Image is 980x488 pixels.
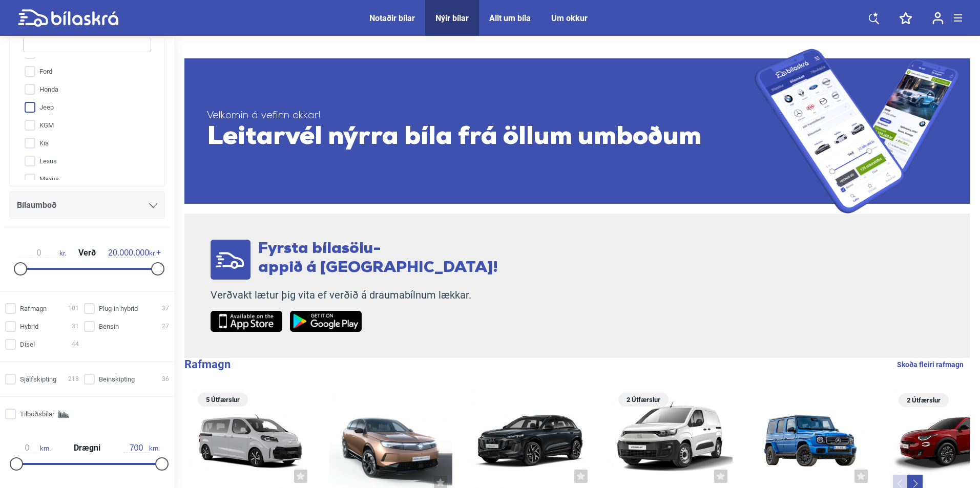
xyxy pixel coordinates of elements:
a: Allt um bíla [489,13,531,23]
span: 218 [68,374,79,385]
a: Um okkur [551,13,588,23]
span: 44 [72,339,79,350]
span: 37 [162,303,169,314]
span: Bílaumboð [17,198,56,213]
span: kr. [108,248,156,258]
span: Bensín [99,321,119,332]
span: 5 Útfærslur [203,393,243,407]
span: Fyrsta bílasölu- appið á [GEOGRAPHIC_DATA]! [258,241,498,276]
span: km. [123,443,160,453]
span: Drægni [71,444,103,452]
span: 2 Útfærslur [904,393,944,407]
span: 31 [72,321,79,332]
span: Beinskipting [99,374,135,385]
span: Rafmagn [20,303,47,314]
span: Dísel [20,339,35,350]
span: Velkomin á vefinn okkar! [207,110,755,122]
a: Skoða fleiri rafmagn [897,358,964,371]
span: km. [14,443,51,453]
span: 101 [68,303,79,314]
span: 2 Útfærslur [623,393,663,407]
span: 36 [162,374,169,385]
span: Tilboðsbílar [20,409,54,419]
p: Verðvakt lætur þig vita ef verðið á draumabílnum lækkar. [211,289,498,302]
span: Hybrid [20,321,38,332]
img: user-login.svg [932,12,944,25]
a: Velkomin á vefinn okkar!Leitarvél nýrra bíla frá öllum umboðum [184,49,970,214]
span: Plug-in hybrid [99,303,138,314]
b: Rafmagn [184,358,231,371]
a: Nýir bílar [435,13,469,23]
span: Sjálfskipting [20,374,56,385]
span: Verð [76,249,98,257]
a: Notaðir bílar [369,13,415,23]
span: kr. [18,248,66,258]
span: Leitarvél nýrra bíla frá öllum umboðum [207,122,755,153]
span: 27 [162,321,169,332]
